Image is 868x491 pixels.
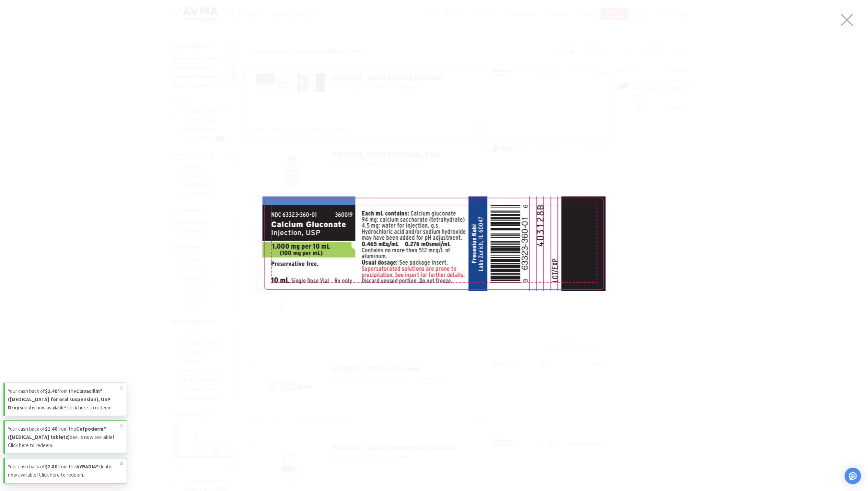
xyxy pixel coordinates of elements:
strong: AYRADIA™ [76,463,99,470]
img: e05791a575934abaa43f252d61aac1cc.jpeg [263,196,606,291]
p: Your cash back of from the deal is now available! Click here to redeem. [8,463,120,479]
div: Open Intercom Messenger [845,468,861,484]
strong: $2.40 [45,388,57,394]
strong: Clavacillin® ([MEDICAL_DATA] for oral suspension), USP Drops [8,388,111,411]
p: Your cash back of from the deal is now available! Click here to redeem. [8,425,120,450]
p: Your cash back of from the deal is now available! Click here to redeem. [8,387,120,412]
strong: $1.40 [45,426,57,432]
strong: $2.80 [45,463,57,470]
